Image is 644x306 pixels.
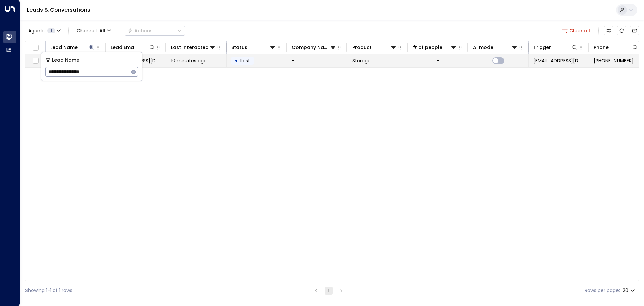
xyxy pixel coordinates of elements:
span: All [99,28,105,33]
div: Company Name [292,43,330,51]
button: Channel:All [74,26,114,35]
div: Phone [594,43,609,51]
div: Lead Email [111,43,155,51]
div: Trigger [533,43,578,51]
div: Trigger [533,43,551,51]
span: Lead Name [52,56,79,64]
div: Last Interacted [171,43,209,51]
span: Storage [352,57,371,64]
div: Last Interacted [171,43,216,51]
span: leads@space-station.co.uk [533,57,584,64]
div: Lead Email [111,43,137,51]
div: Phone [594,43,638,51]
span: Agents [28,28,45,33]
span: 10 minutes ago [171,57,207,64]
button: page 1 [325,287,333,295]
span: Toggle select row [31,57,40,65]
a: Leads & Conversations [27,6,90,14]
div: Lead Name [50,43,78,51]
div: • [235,55,238,67]
button: Archived Leads [630,26,639,35]
div: AI mode [473,43,518,51]
div: Product [352,43,397,51]
button: Agents1 [25,26,63,35]
button: Clear all [559,26,593,35]
div: 20 [623,286,636,295]
label: Rows per page: [585,287,620,294]
div: Product [352,43,372,51]
div: Status [231,43,247,51]
td: - [287,54,347,67]
div: Button group with a nested menu [125,26,185,36]
span: 1 [47,28,55,33]
div: - [437,57,439,64]
nav: pagination navigation [312,286,346,295]
div: # of people [413,43,442,51]
div: AI mode [473,43,493,51]
span: Lost [240,57,250,64]
div: Showing 1-1 of 1 rows [25,287,72,294]
div: Lead Name [50,43,95,51]
div: Company Name [292,43,336,51]
span: +447983392005 [594,57,634,64]
span: Refresh [617,26,626,35]
span: Toggle select all [31,44,40,52]
div: Status [231,43,276,51]
div: Actions [128,28,153,34]
button: Customize [604,26,613,35]
div: # of people [413,43,457,51]
span: Channel: [74,26,114,35]
button: Actions [125,26,185,36]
